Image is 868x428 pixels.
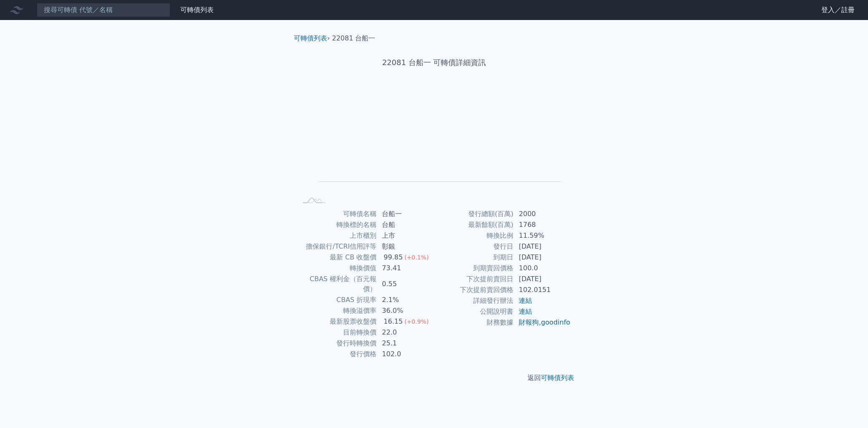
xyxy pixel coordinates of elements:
[815,3,861,17] a: 登入／註冊
[514,274,571,284] td: [DATE]
[434,317,514,328] td: 財務數據
[514,241,571,252] td: [DATE]
[434,295,514,306] td: 詳細發行辦法
[311,94,561,194] g: Chart
[377,263,434,274] td: 73.41
[377,274,434,295] td: 0.55
[434,263,514,274] td: 到期賣回價格
[541,318,570,326] a: goodinfo
[377,349,434,360] td: 102.0
[377,338,434,349] td: 25.1
[514,284,571,295] td: 102.0151
[541,374,574,382] a: 可轉債列表
[434,219,514,230] td: 最新餘額(百萬)
[297,349,377,360] td: 發行價格
[434,209,514,219] td: 發行總額(百萬)
[514,230,571,241] td: 11.59%
[297,263,377,274] td: 轉換價值
[519,318,539,326] a: 財報狗
[377,219,434,230] td: 台船
[514,317,571,328] td: ,
[297,252,377,263] td: 最新 CB 收盤價
[434,252,514,263] td: 到期日
[297,295,377,305] td: CBAS 折現率
[377,209,434,219] td: 台船一
[297,241,377,252] td: 擔保銀行/TCRI信用評等
[434,274,514,284] td: 下次提前賣回日
[180,6,214,14] a: 可轉債列表
[297,274,377,295] td: CBAS 權利金（百元報價）
[519,297,532,305] a: 連結
[434,284,514,295] td: 下次提前賣回價格
[519,307,532,315] a: 連結
[382,317,404,327] div: 16.15
[404,318,429,325] span: (+0.9%)
[404,254,429,261] span: (+0.1%)
[514,219,571,230] td: 1768
[297,316,377,327] td: 最新股票收盤價
[377,230,434,241] td: 上市
[377,295,434,305] td: 2.1%
[294,34,327,42] a: 可轉債列表
[297,230,377,241] td: 上市櫃別
[514,263,571,274] td: 100.0
[287,57,581,68] h1: 22081 台船一 可轉債詳細資訊
[297,327,377,338] td: 目前轉換價
[297,219,377,230] td: 轉換標的名稱
[434,306,514,317] td: 公開說明書
[377,327,434,338] td: 22.0
[382,252,404,262] div: 99.85
[434,230,514,241] td: 轉換比例
[297,305,377,316] td: 轉換溢價率
[287,373,581,383] p: 返回
[297,338,377,349] td: 發行時轉換價
[37,3,170,17] input: 搜尋可轉債 代號／名稱
[332,33,376,43] li: 22081 台船一
[377,241,434,252] td: 彰銀
[294,33,330,43] li: ›
[434,241,514,252] td: 發行日
[377,305,434,316] td: 36.0%
[514,252,571,263] td: [DATE]
[297,209,377,219] td: 可轉債名稱
[514,209,571,219] td: 2000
